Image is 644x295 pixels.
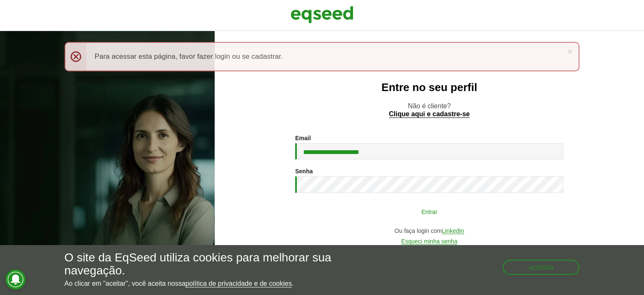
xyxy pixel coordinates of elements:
[185,280,292,287] a: política de privacidade e de cookies
[295,168,313,174] label: Senha
[65,279,374,287] p: Ao clicar em "aceitar", você aceita nossa .
[291,4,353,25] img: EqSeed Logo
[401,238,457,245] a: Esqueci minha senha
[389,111,470,118] a: Clique aqui e cadastre-se
[320,204,538,219] button: Entrar
[65,251,374,277] h5: O site da EqSeed utiliza cookies para melhorar sua navegação.
[231,102,627,118] p: Não é cliente?
[442,228,464,234] a: LinkedIn
[567,47,572,56] a: ×
[231,81,627,94] h2: Entre no seu perfil
[295,228,563,234] div: Ou faça login com
[65,42,580,71] div: Para acessar esta página, favor fazer login ou se cadastrar.
[503,260,580,275] button: Aceitar
[295,135,311,141] label: Email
